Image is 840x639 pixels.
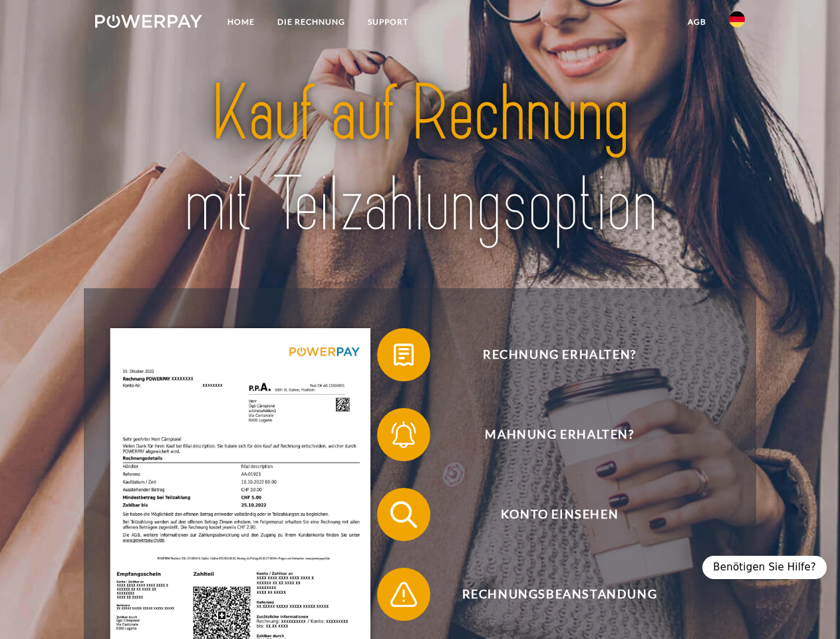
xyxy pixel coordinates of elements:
img: title-powerpay_de.svg [127,64,713,255]
img: qb_bell.svg [387,418,420,451]
button: Konto einsehen [377,488,723,541]
a: SUPPORT [356,10,420,34]
a: Home [216,10,266,34]
button: Mahnung erhalten? [377,408,723,461]
a: agb [676,10,718,34]
img: qb_search.svg [387,498,420,531]
img: logo-powerpay-white.svg [95,15,202,28]
span: Konto einsehen [396,488,722,541]
span: Rechnungsbeanstandung [396,568,722,621]
button: Rechnung erhalten? [377,328,723,381]
div: Benötigen Sie Hilfe? [702,556,827,579]
img: de [729,11,745,27]
img: qb_bill.svg [387,338,420,371]
span: Mahnung erhalten? [396,408,722,461]
button: Rechnungsbeanstandung [377,568,723,621]
span: Rechnung erhalten? [396,328,722,381]
img: qb_warning.svg [387,578,420,611]
a: DIE RECHNUNG [266,10,356,34]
